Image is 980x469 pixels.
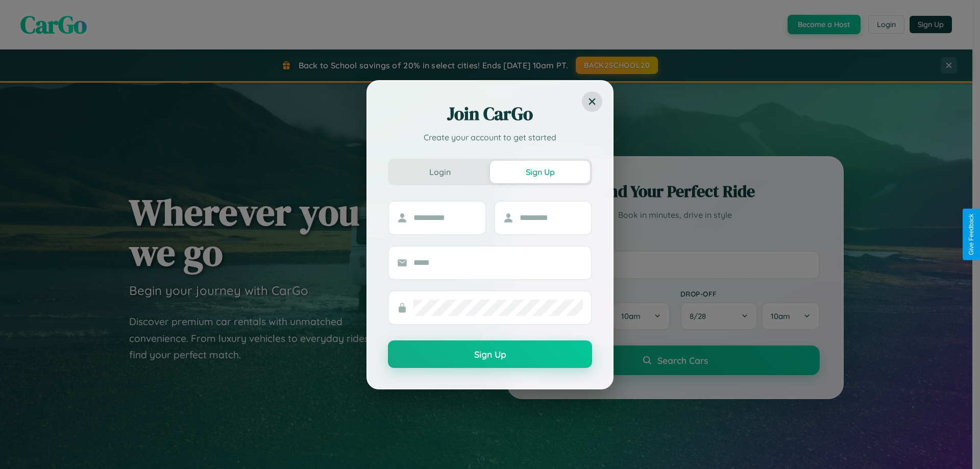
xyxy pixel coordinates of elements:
button: Sign Up [490,161,590,183]
button: Sign Up [388,340,592,368]
div: Give Feedback [968,214,975,255]
button: Login [390,161,490,183]
p: Create your account to get started [388,131,592,143]
h2: Join CarGo [388,102,592,126]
